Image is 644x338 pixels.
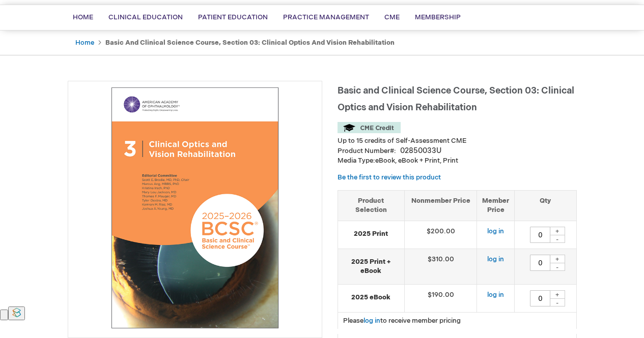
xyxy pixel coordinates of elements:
th: Member Price [477,190,515,221]
img: CME Credit [338,122,401,133]
strong: 2025 eBook [343,293,399,302]
th: Qty [515,190,576,221]
li: Up to 15 credits of Self-Assessment CME [338,136,577,146]
td: $190.00 [404,284,477,312]
span: Basic and Clinical Science Course, Section 03: Clinical Optics and Vision Rehabilitation [338,85,574,113]
a: Home [75,39,94,47]
input: Qty [530,227,550,243]
input: Qty [530,255,550,271]
span: Membership [415,13,461,21]
span: Clinical Education [108,13,183,21]
input: Qty [530,290,550,306]
div: - [550,235,565,243]
th: Nonmember Price [404,190,477,221]
span: Practice Management [283,13,369,21]
a: Be the first to review this product [338,173,441,181]
span: Patient Education [198,13,268,21]
th: Product Selection [338,190,405,221]
span: Home [73,13,93,21]
td: $200.00 [404,221,477,249]
img: Basic and Clinical Science Course, Section 03: Clinical Optics and Vision Rehabilitation [73,86,317,329]
strong: Product Number [338,147,396,155]
strong: 2025 Print + eBook [343,257,399,276]
a: log in [487,291,504,299]
div: 02850033U [400,146,441,156]
div: - [550,298,565,306]
div: + [550,290,565,299]
strong: Media Type: [338,157,375,165]
p: eBook, eBook + Print, Print [338,156,577,166]
div: + [550,255,565,263]
div: - [550,263,565,271]
div: + [550,227,565,235]
a: log in [487,227,504,235]
strong: 2025 Print [343,229,399,239]
strong: Basic and Clinical Science Course, Section 03: Clinical Optics and Vision Rehabilitation [105,39,395,47]
span: CME [384,13,400,21]
td: $310.00 [404,249,477,284]
a: log in [487,255,504,263]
